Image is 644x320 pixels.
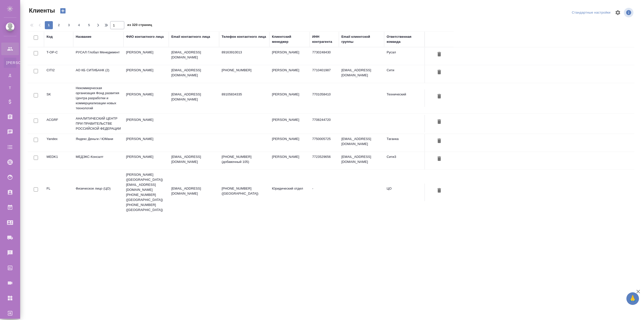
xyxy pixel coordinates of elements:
td: [PERSON_NAME] [269,152,310,169]
a: Д [4,70,16,80]
td: Юридический отдел [269,184,310,201]
td: [EMAIL_ADDRESS][DOMAIN_NAME] [339,134,384,152]
td: ЦО [384,184,424,201]
button: Удалить [435,50,444,59]
td: Некоммерческая организация Фонд развития Центра разработки и коммерциализации новых технологий [73,83,124,113]
button: Удалить [435,136,444,146]
button: 2 [55,21,63,29]
button: 5 [85,21,93,29]
td: Яндекс Деньги / ЮМани [73,134,124,152]
span: 3 [65,23,73,28]
div: Клиентский менеджер [272,34,307,44]
p: [PHONE_NUMBER] (добавочный 105) [222,154,267,164]
td: [PERSON_NAME] [269,47,310,65]
button: Создать [57,7,69,15]
td: 7750005725 [310,134,339,152]
div: Телефон контактного лица [222,34,266,39]
div: ИНН контрагента [312,34,336,44]
td: [PERSON_NAME] [124,65,169,83]
td: ACGRF [44,115,73,132]
td: РУСАЛ Глобал Менеджмент [73,47,124,65]
p: 89163910013 [222,50,267,55]
p: [EMAIL_ADDRESS][DOMAIN_NAME] [171,50,217,60]
span: из 320 страниц [127,22,152,29]
td: [EMAIL_ADDRESS][DOMAIN_NAME] [339,65,384,83]
span: Настроить таблицу [612,7,624,19]
div: Ответственная команда [387,34,422,44]
p: [EMAIL_ADDRESS][DOMAIN_NAME] [171,186,217,196]
button: Удалить [435,117,444,127]
a: Т [4,83,16,93]
td: T-OP-C [44,47,73,65]
td: [PERSON_NAME] [124,47,169,65]
span: 🙏 [628,293,637,304]
td: Технический [384,89,424,107]
td: АНАЛИТИЧЕСКИЙ ЦЕНТР ПРИ ПРАВИТЕЛЬСТВЕ РОССИЙСКОЙ ФЕДЕРАЦИИ [73,114,124,134]
button: Удалить [435,92,444,101]
td: [PERSON_NAME] ([GEOGRAPHIC_DATA]) [EMAIL_ADDRESS][DOMAIN_NAME] [PHONE_NUMBER] ([GEOGRAPHIC_DATA])... [124,170,169,215]
td: [PERSON_NAME] [269,89,310,107]
td: 7730248430 [310,47,339,65]
span: [PERSON_NAME] [6,60,14,65]
button: Удалить [435,154,444,164]
div: ФИО контактного лица [126,34,164,39]
td: [PERSON_NAME] [124,115,169,132]
span: Т [6,85,14,90]
td: МЕДЭКС-Консалт [73,152,124,169]
td: 7723529656 [310,152,339,169]
div: Email контактного лица [171,34,210,39]
td: 7710401987 [310,65,339,83]
td: [EMAIL_ADDRESS][DOMAIN_NAME] [339,152,384,169]
td: Русал [384,47,424,65]
span: 5 [85,23,93,28]
td: Таганка [384,134,424,152]
td: MEDK1 [44,152,73,169]
td: АО КБ СИТИБАНК (2) [73,65,124,83]
div: Код [47,34,53,39]
div: Email клиентской группы [341,34,382,44]
td: [PERSON_NAME] [269,134,310,152]
button: Удалить [435,68,444,77]
p: [EMAIL_ADDRESS][DOMAIN_NAME] [171,154,217,164]
p: [EMAIL_ADDRESS][DOMAIN_NAME] [171,92,217,102]
td: [PERSON_NAME] [269,115,310,132]
button: 🙏 [626,292,639,305]
span: Д [6,73,14,78]
span: 2 [55,23,63,28]
td: 7708244720 [310,115,339,132]
div: Название [76,34,91,39]
td: Сити3 [384,152,424,169]
td: [PERSON_NAME] [124,152,169,169]
button: 3 [65,21,73,29]
span: 4 [75,23,83,28]
td: Физическое лицо (ЦО) [73,184,124,201]
p: [PHONE_NUMBER] ([GEOGRAPHIC_DATA]) [222,186,267,196]
a: [PERSON_NAME] [4,58,16,68]
td: CITI2 [44,65,73,83]
p: [EMAIL_ADDRESS][DOMAIN_NAME] [171,68,217,78]
td: [PERSON_NAME] [269,65,310,83]
button: Удалить [435,186,444,195]
td: [PERSON_NAME] [124,134,169,152]
td: - [310,184,339,201]
span: Посмотреть информацию [624,8,634,17]
td: FL [44,184,73,201]
td: Сити [384,65,424,83]
td: SK [44,89,73,107]
td: 7701058410 [310,89,339,107]
button: 4 [75,21,83,29]
p: [PHONE_NUMBER] [222,68,267,73]
td: Yandex [44,134,73,152]
span: Клиенты [28,7,55,15]
div: split button [571,9,612,17]
td: [PERSON_NAME] [124,89,169,107]
p: 89105834335 [222,92,267,97]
